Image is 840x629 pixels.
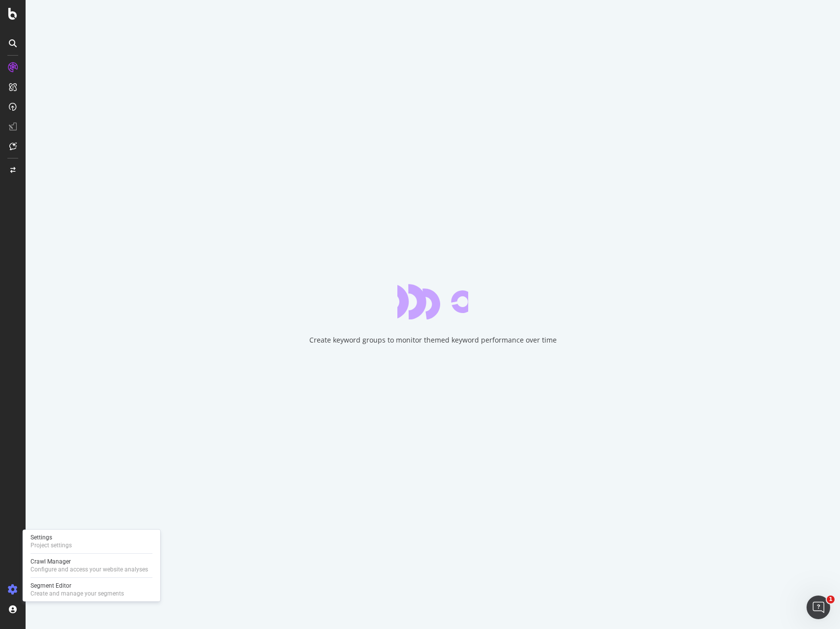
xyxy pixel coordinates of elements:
iframe: Intercom live chat [807,596,830,619]
div: Segment Editor [30,582,124,590]
a: Segment EditorCreate and manage your segments [27,581,156,598]
div: Create keyword groups to monitor themed keyword performance over time [309,335,557,345]
span: 1 [827,596,835,603]
div: Configure and access your website analyses [30,566,148,573]
a: Crawl ManagerConfigure and access your website analyses [27,557,156,574]
div: Create and manage your segments [30,590,124,598]
div: Crawl Manager [30,558,148,566]
div: Settings [30,534,72,541]
div: Project settings [30,541,72,549]
div: animation [397,284,468,319]
a: SettingsProject settings [27,533,156,550]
